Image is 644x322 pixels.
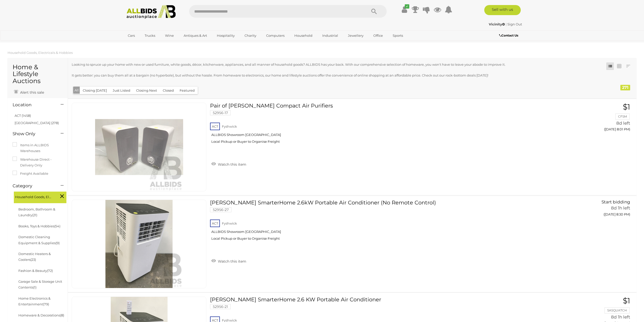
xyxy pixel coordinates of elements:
[32,213,37,217] span: (21)
[18,269,53,273] a: Fashion & Beauty(72)
[489,22,506,26] a: Vicinity
[499,33,519,38] a: Contact Us
[54,224,60,228] span: (54)
[47,269,53,273] span: (72)
[13,88,45,96] a: Alert this sale
[214,31,238,40] a: Hospitality
[18,235,60,245] a: Domestic Cleaning Equipment & Supplies(9)
[623,102,630,112] span: $1
[13,157,63,168] label: Warehouse Direct - Delivery Only
[18,207,55,217] a: Bedroom, Bathroom & Laundry(21)
[214,103,538,148] a: Pair of [PERSON_NAME] Compact Air Purifiers 52956-17 ACT Fyshwick ALLBIDS Showroom [GEOGRAPHIC_DA...
[18,224,60,228] a: Books, Toys & Hobbies(54)
[400,5,408,14] a: ✔
[13,142,63,154] label: Items in ALLBIDS Warehouses
[33,285,36,289] span: (1)
[80,87,110,94] button: Closing [DATE]
[72,62,582,67] p: Looking to spruce up your home with new or used furniture, white goods, décor, kitchenware, appli...
[125,40,167,48] a: [GEOGRAPHIC_DATA]
[162,31,177,40] a: Wine
[177,87,198,94] button: Featured
[13,171,48,176] label: Freight Available
[499,33,518,37] b: Contact Us
[263,31,288,40] a: Computers
[8,51,73,55] a: Household Goods, Electricals & Hobbies
[125,31,138,40] a: Cars
[19,90,44,95] span: Alert this sale
[133,87,160,94] button: Closing Next
[620,85,630,90] div: 271
[545,200,631,219] a: Start bidding 8d 1h left ([DATE] 8:30 PM)
[95,103,183,191] img: 52956-17a.JPG
[405,4,409,9] i: ✔
[13,131,53,136] h4: Show Only
[484,5,521,15] a: Sell with us
[15,114,31,118] a: ACT (1458)
[141,31,158,40] a: Trucks
[18,313,64,317] a: Homeware & Decorations(8)
[15,121,59,125] a: [GEOGRAPHIC_DATA] (278)
[72,73,582,78] p: It gets better: you can buy them all at a bargain (no hyperbole), but without the hassle. From ho...
[361,5,387,18] button: Search
[370,31,386,40] a: Office
[160,87,177,94] button: Closed
[291,31,316,40] a: Household
[18,279,62,289] a: Garage Sale & Storage Unit Contents(1)
[507,22,522,26] a: Sign Out
[60,313,64,317] span: (8)
[506,22,507,26] span: |
[56,241,60,245] span: (9)
[13,184,53,188] h4: Category
[545,103,631,134] a: $1 CFSM 8d left ([DATE] 8:01 PM)
[319,31,341,40] a: Industrial
[18,296,51,306] a: Home Electronics & Entertainment(79)
[345,31,367,40] a: Jewellery
[241,31,260,40] a: Charity
[214,200,538,244] a: [PERSON_NAME] SmarterHome 2.6kW Portable Air Conditioner (No Remote Control) 52956-27 ACT Fyshwic...
[210,257,248,265] a: Watch this item
[43,302,49,306] span: (79)
[73,87,80,94] button: All
[18,252,51,262] a: Domestic Heaters & Coolers(23)
[15,193,53,200] span: Household Goods, Electricals & Hobbies
[30,258,36,262] span: (23)
[180,31,210,40] a: Antiques & Art
[210,160,248,168] a: Watch this item
[217,259,246,264] span: Watch this item
[601,199,630,204] span: Start bidding
[13,102,53,107] h4: Location
[95,200,183,288] img: 52956-27a.JPG
[623,296,630,305] span: $1
[110,87,133,94] button: Just Listed
[217,162,246,167] span: Watch this item
[389,31,406,40] a: Sports
[489,22,505,26] strong: Vicinity
[124,5,178,19] img: Allbids.com.au
[13,64,63,85] h1: Home & Lifestyle Auctions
